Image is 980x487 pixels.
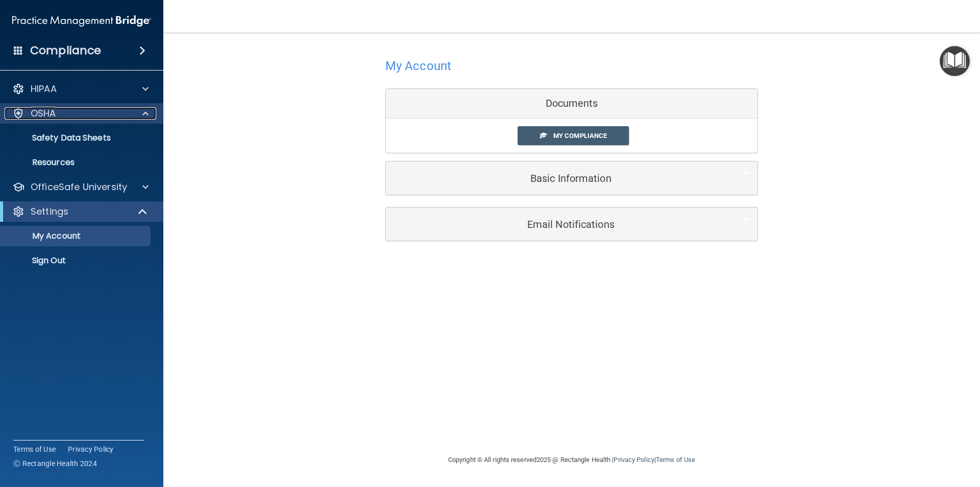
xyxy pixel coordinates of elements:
[614,456,654,463] a: Privacy Policy
[7,157,146,168] p: Resources
[7,133,146,143] p: Safety Data Sheets
[394,167,750,190] a: Basic Information
[394,219,719,230] h5: Email Notifications
[12,205,148,218] a: Settings
[12,107,149,120] a: OSHA
[13,458,97,469] span: Ⓒ Rectangle Health 2024
[31,83,57,95] p: HIPAA
[385,444,758,476] div: Copyright © All rights reserved 2025 @ Rectangle Health | |
[7,231,146,241] p: My Account
[656,456,695,463] a: Terms of Use
[13,444,56,454] a: Terms of Use
[803,414,968,455] iframe: Drift Widget Chat Controller
[940,46,970,76] button: Open Resource Center
[30,43,101,58] h4: Compliance
[553,132,607,140] span: My Compliance
[12,181,149,193] a: OfficeSafe University
[394,213,750,236] a: Email Notifications
[68,444,114,454] a: Privacy Policy
[31,107,56,120] p: OSHA
[12,83,149,95] a: HIPAA
[385,59,451,73] h4: My Account
[394,173,719,184] h5: Basic Information
[12,11,151,31] img: PMB logo
[386,89,757,119] div: Documents
[31,181,127,193] p: OfficeSafe University
[31,205,68,218] p: Settings
[7,256,146,266] p: Sign Out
